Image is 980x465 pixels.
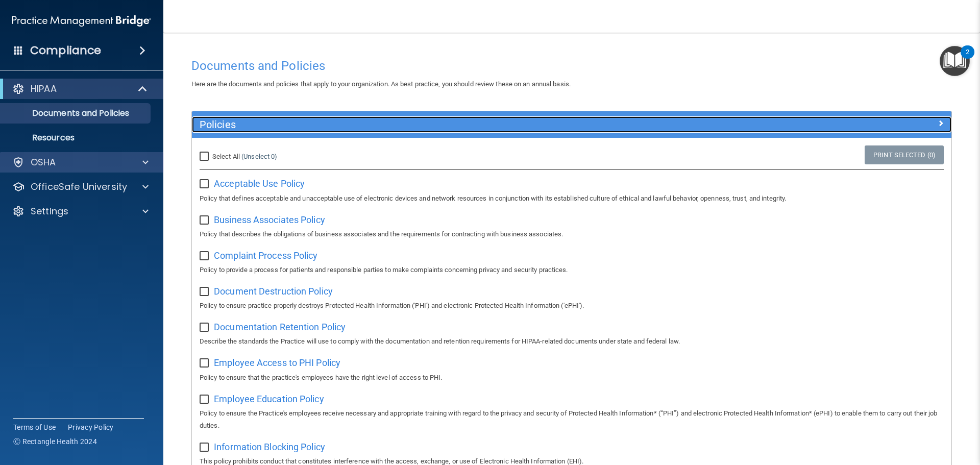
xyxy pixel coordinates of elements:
[13,422,56,432] a: Terms of Use
[214,322,346,332] span: Documentation Retention Policy
[214,286,333,297] span: Document Destruction Policy
[940,46,970,76] button: Open Resource Center, 2 new notifications
[30,43,101,58] h4: Compliance
[31,205,68,217] p: Settings
[7,133,146,143] p: Resources
[12,156,149,168] a: OSHA
[200,300,944,312] p: Policy to ensure practice properly destroys Protected Health Information ('PHI') and electronic P...
[966,52,969,65] div: 2
[200,372,944,384] p: Policy to ensure that the practice's employees have the right level of access to PHI.
[214,394,324,404] span: Employee Education Policy
[12,205,149,217] a: Settings
[200,228,944,240] p: Policy that describes the obligations of business associates and the requirements for contracting...
[200,192,944,205] p: Policy that defines acceptable and unacceptable use of electronic devices and network resources i...
[200,119,754,130] h5: Policies
[31,83,57,95] p: HIPAA
[865,145,944,164] a: Print Selected (0)
[200,116,944,133] a: Policies
[191,59,952,72] h4: Documents and Policies
[200,407,944,432] p: Policy to ensure the Practice's employees receive necessary and appropriate training with regard ...
[12,83,148,95] a: HIPAA
[31,156,56,168] p: OSHA
[200,264,944,276] p: Policy to provide a process for patients and responsible parties to make complaints concerning pr...
[212,153,240,160] span: Select All
[12,11,151,31] img: PMB logo
[214,357,340,368] span: Employee Access to PHI Policy
[200,335,944,348] p: Describe the standards the Practice will use to comply with the documentation and retention requi...
[12,181,149,193] a: OfficeSafe University
[803,393,968,433] iframe: Drift Widget Chat Controller
[13,436,97,447] span: Ⓒ Rectangle Health 2024
[68,422,114,432] a: Privacy Policy
[241,153,277,160] a: (Unselect 0)
[214,214,325,225] span: Business Associates Policy
[200,153,211,161] input: Select All (Unselect 0)
[214,442,325,452] span: Information Blocking Policy
[191,80,571,88] span: Here are the documents and policies that apply to your organization. As best practice, you should...
[214,178,305,189] span: Acceptable Use Policy
[214,250,317,261] span: Complaint Process Policy
[31,181,127,193] p: OfficeSafe University
[7,108,146,118] p: Documents and Policies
